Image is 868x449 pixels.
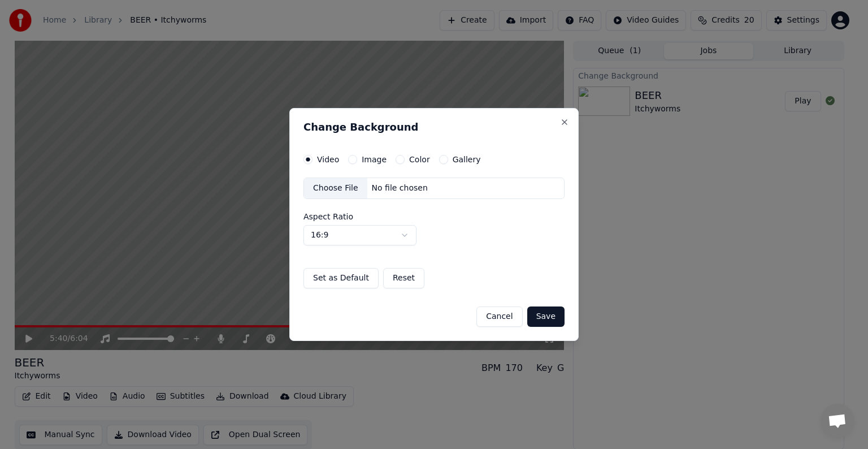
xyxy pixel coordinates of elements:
[362,156,387,163] label: Image
[303,213,565,221] label: Aspect Ratio
[367,183,432,194] div: No file chosen
[303,268,379,288] button: Set as Default
[303,122,565,132] h2: Change Background
[383,268,424,288] button: Reset
[409,156,430,163] label: Color
[453,156,481,163] label: Gallery
[476,306,522,327] button: Cancel
[527,306,565,327] button: Save
[317,156,339,163] label: Video
[304,178,367,198] div: Choose File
